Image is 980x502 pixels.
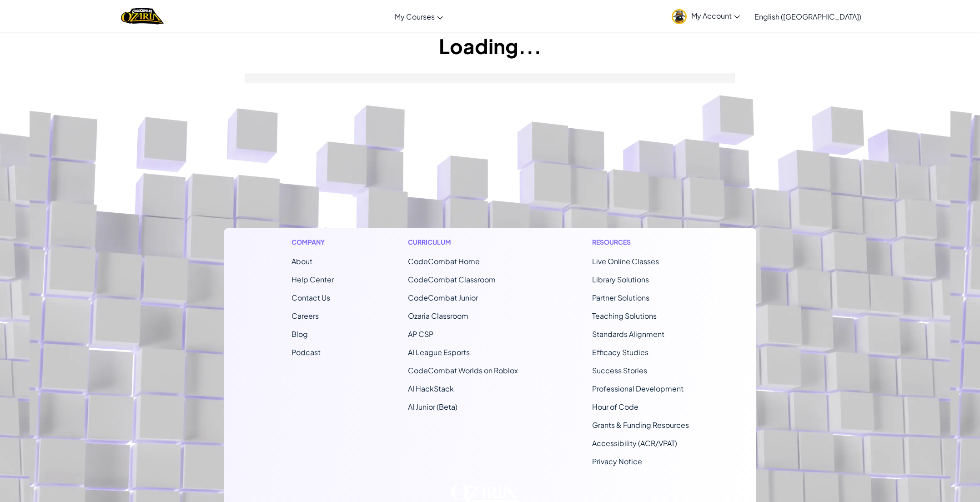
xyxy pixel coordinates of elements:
[592,420,689,430] a: Grants & Funding Resources
[291,311,319,321] a: Careers
[291,347,321,357] a: Podcast
[408,293,478,302] a: CodeCombat Junior
[592,256,659,266] a: Live Online Classes
[408,256,480,266] span: CodeCombat Home
[408,366,518,375] a: CodeCombat Worlds on Roblox
[291,256,312,266] a: About
[592,311,657,321] a: Teaching Solutions
[291,237,334,247] h1: Company
[408,402,457,412] a: AI Junior (Beta)
[408,275,496,284] a: CodeCombat Classroom
[592,329,664,339] a: Standards Alignment
[592,347,648,357] a: Efficacy Studies
[672,9,687,24] img: avatar
[754,12,861,21] span: English ([GEOGRAPHIC_DATA])
[121,7,163,25] img: Home
[592,402,638,412] a: Hour of Code
[592,366,647,375] a: Success Stories
[691,11,740,20] span: My Account
[592,438,677,448] a: Accessibility (ACR/VPAT)
[408,311,468,321] a: Ozaria Classroom
[592,237,689,247] h1: Resources
[667,2,744,30] a: My Account
[408,347,470,357] a: AI League Esports
[395,12,435,21] span: My Courses
[408,329,433,339] a: AP CSP
[592,275,649,284] a: Library Solutions
[390,4,447,29] a: My Courses
[291,329,308,339] a: Blog
[121,7,163,25] a: Ozaria by CodeCombat logo
[592,384,683,393] a: Professional Development
[291,293,330,302] span: Contact Us
[408,237,518,247] h1: Curriculum
[408,384,454,393] a: AI HackStack
[592,293,649,302] a: Partner Solutions
[592,457,642,466] a: Privacy Notice
[291,275,334,284] a: Help Center
[750,4,866,29] a: English ([GEOGRAPHIC_DATA])
[451,483,520,502] img: Ozaria logo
